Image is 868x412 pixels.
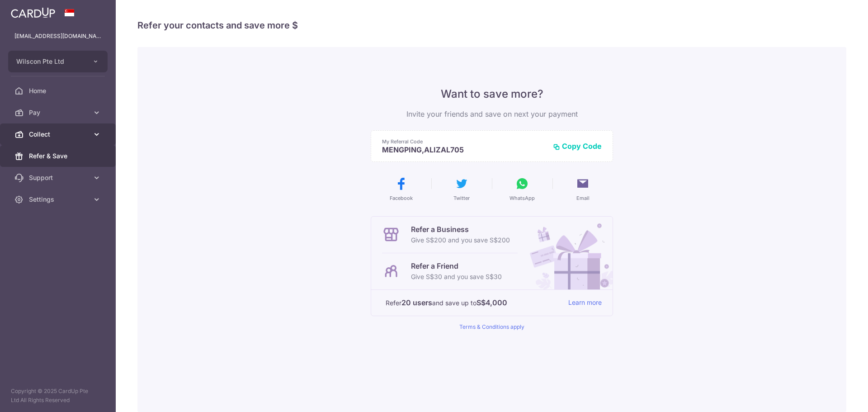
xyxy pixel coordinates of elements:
[411,224,510,235] p: Refer a Business
[29,152,89,161] span: Refer & Save
[29,108,89,117] span: Pay
[411,260,502,271] p: Refer a Friend
[20,6,39,14] span: Help
[453,194,470,202] span: Twitter
[11,7,55,18] img: CardUp
[386,297,561,308] p: Refer and save up to
[495,176,549,202] button: WhatsApp
[374,176,428,202] button: Facebook
[401,297,432,308] strong: 20 users
[509,194,535,202] span: WhatsApp
[521,217,613,289] img: Refer
[411,271,502,282] p: Give S$30 and you save S$30
[411,235,510,246] p: Give S$200 and you save S$200
[8,51,108,72] button: Wilscon Pte Ltd
[382,145,546,154] p: MENGPING,ALIZAL705
[371,87,613,101] p: Want to save more?
[16,57,83,66] span: Wilscon Pte Ltd
[476,297,507,308] strong: S$4,000
[390,194,413,202] span: Facebook
[556,176,609,202] button: Email
[459,323,524,330] a: Terms & Conditions apply
[576,194,590,202] span: Email
[371,109,613,119] p: Invite your friends and save on next your payment
[29,173,89,182] span: Support
[29,86,89,95] span: Home
[568,297,602,308] a: Learn more
[29,195,89,204] span: Settings
[435,176,488,202] button: Twitter
[137,18,846,33] h4: Refer your contacts and save more $
[553,142,602,151] button: Copy Code
[382,138,546,145] p: My Referral Code
[29,130,89,139] span: Collect
[14,32,101,41] p: [EMAIL_ADDRESS][DOMAIN_NAME]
